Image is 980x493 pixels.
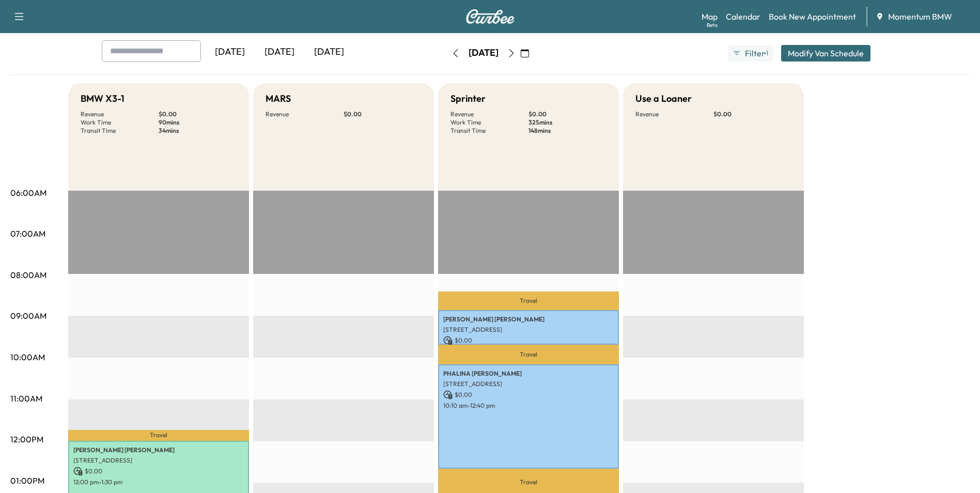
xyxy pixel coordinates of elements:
a: Book New Appointment [769,10,856,23]
div: [DATE] [469,47,499,59]
h5: Sprinter [450,91,486,106]
p: Work Time [81,118,159,127]
p: Revenue [266,110,344,118]
p: Travel [438,345,619,364]
p: $ 0.00 [344,110,422,118]
p: 06:00AM [10,187,46,199]
img: Curbee Logo [465,9,515,24]
p: $ 0.00 [528,110,606,118]
p: 12:00PM [10,433,43,445]
p: Travel [438,291,619,310]
p: 90 mins [159,118,237,127]
p: 12:00 pm - 1:30 pm [73,478,244,486]
p: 01:00PM [10,474,44,487]
h5: BMW X3-1 [81,91,125,106]
p: [STREET_ADDRESS] [73,456,244,465]
p: 34 mins [159,127,237,135]
p: [STREET_ADDRESS] [443,380,614,388]
p: Revenue [450,110,528,118]
p: $ 0.00 [443,390,614,399]
p: $ 0.00 [443,336,614,345]
a: Calendar [726,10,760,23]
p: PHALINA [PERSON_NAME] [443,369,614,378]
p: [STREET_ADDRESS] [443,326,614,334]
p: Work Time [450,118,528,127]
span: Momentum BMW [888,10,952,23]
p: 10:10 am - 12:40 pm [443,402,614,410]
p: Transit Time [450,127,528,135]
p: $ 0.00 [713,110,791,118]
p: 10:00AM [10,351,45,363]
p: 08:00AM [10,269,46,281]
div: [DATE] [304,40,354,64]
p: Revenue [81,110,159,118]
span: Filter [745,47,764,59]
h5: Use a Loaner [635,91,692,106]
p: [PERSON_NAME] [PERSON_NAME] [73,446,244,454]
p: $ 0.00 [73,467,244,476]
h5: MARS [266,91,291,106]
div: [DATE] [205,40,255,64]
p: [PERSON_NAME] [PERSON_NAME] [443,315,614,323]
div: Beta [707,21,718,29]
span: ● [764,51,766,56]
p: Transit Time [81,127,159,135]
p: Travel [68,430,249,441]
p: 07:00AM [10,227,45,240]
p: 148 mins [528,127,606,135]
button: Filter●1 [728,45,772,61]
p: 325 mins [528,118,606,127]
div: [DATE] [255,40,304,64]
span: 1 [766,49,768,57]
button: Modify Van Schedule [781,45,870,61]
p: Revenue [635,110,713,118]
p: $ 0.00 [159,110,237,118]
p: 09:00AM [10,310,46,322]
a: MapBeta [702,10,718,23]
p: 11:00AM [10,392,42,405]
